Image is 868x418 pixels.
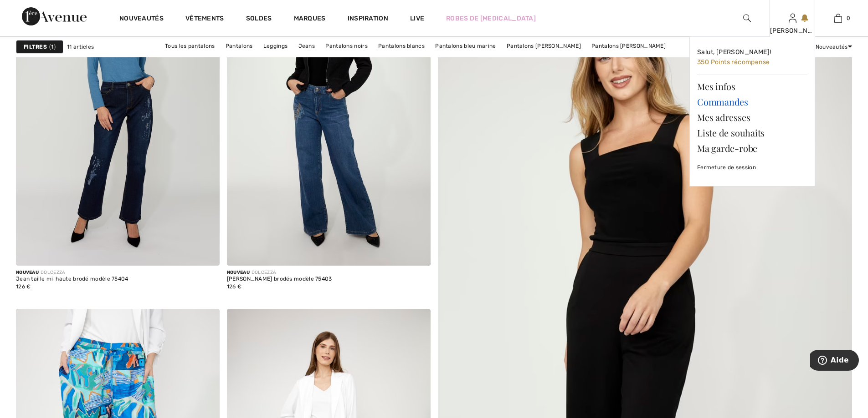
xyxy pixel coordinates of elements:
strong: Filtres [24,43,47,51]
a: Mes infos [697,79,807,94]
a: Tous les pantalons [160,40,219,52]
a: Se connecter [789,14,796,22]
a: Pantalons [PERSON_NAME] [502,40,586,52]
a: Commandes [697,94,807,110]
span: Nouveau [16,270,39,275]
a: Jeans [294,40,320,52]
span: Salut, [PERSON_NAME]! [697,48,771,56]
span: Inspiration [348,15,388,24]
span: 126 € [227,283,242,290]
img: 1ère Avenue [22,7,87,25]
div: DOLCEZZA [227,269,332,276]
a: Leggings [259,40,292,52]
a: Nouveautés [119,15,164,24]
a: Liste de souhaits [697,125,807,141]
a: Vêtements [185,15,224,24]
img: Mon panier [834,13,842,24]
a: Robes de [MEDICAL_DATA] [446,14,536,23]
a: Mes adresses [697,110,807,125]
iframe: Ouvre un widget dans lequel vous pouvez trouver plus d’informations [810,350,859,373]
a: Pantalons blancs [374,40,429,52]
img: recherche [743,13,751,24]
a: Soldes [246,15,272,24]
a: Pantalons noirs [321,40,372,52]
a: Fermeture de session [697,156,807,179]
span: 1 [49,43,56,51]
a: Ma garde-robe [697,141,807,156]
span: 0 [847,14,850,22]
div: DOLCEZZA [16,269,128,276]
img: Mes infos [789,13,796,24]
a: Marques [294,15,326,24]
span: 11 articles [67,43,94,51]
a: Pantalons [PERSON_NAME] [587,40,670,52]
a: Pantalons [221,40,257,52]
div: [PERSON_NAME] [770,26,815,35]
span: Nouveau [227,270,250,275]
a: Salut, [PERSON_NAME]! 350 Points récompense [697,44,807,71]
div: Jean taille mi-haute brodé modèle 75404 [16,276,128,282]
a: Live [410,14,424,23]
span: 350 Points récompense [697,58,770,66]
div: [PERSON_NAME] brodés modèle 75403 [227,276,332,282]
span: 126 € [16,283,31,290]
a: Pantalons bleu marine [431,40,500,52]
a: 0 [816,13,860,24]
